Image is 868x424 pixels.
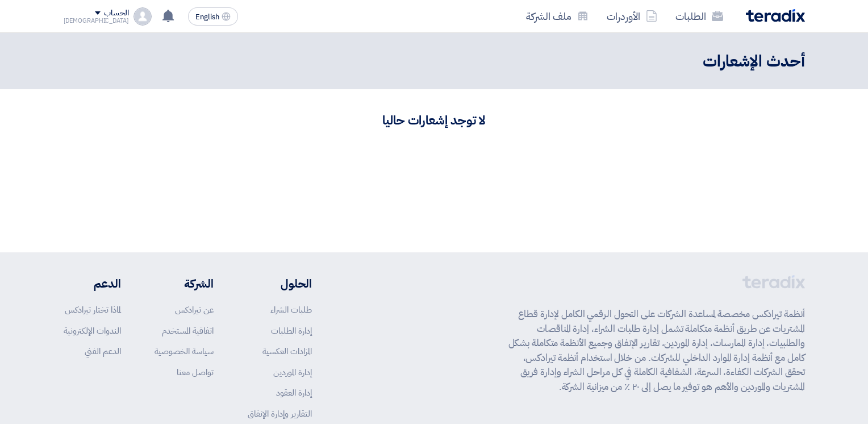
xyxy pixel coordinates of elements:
[273,366,312,379] a: إدارة الموردين
[262,345,312,358] a: المزادات العكسية
[162,325,214,337] a: اتفاقية المستخدم
[64,325,121,337] a: الندوات الإلكترونية
[271,325,312,337] a: إدارة الطلبات
[155,275,214,292] li: الشركة
[508,307,805,394] p: أنظمة تيرادكس مخصصة لمساعدة الشركات على التحول الرقمي الكامل لإدارة قطاع المشتريات عن طريق أنظمة ...
[175,304,214,316] a: عن تيرادكس
[85,345,121,358] a: الدعم الفني
[746,9,805,22] img: Teradix logo
[133,7,152,26] img: profile_test.png
[188,7,238,26] button: English
[276,386,312,399] a: إدارة العقود
[598,3,666,30] a: الأوردرات
[270,304,312,316] a: طلبات الشراء
[248,275,312,292] li: الحلول
[104,9,128,18] div: الحساب
[64,18,129,24] div: [DEMOGRAPHIC_DATA]
[155,345,214,358] a: سياسة الخصوصية
[703,51,805,73] h2: أحدث الإشعارات
[517,3,598,30] a: ملف الشركة
[64,275,121,292] li: الدعم
[248,408,312,420] a: التقارير وإدارة الإنفاق
[666,3,732,30] a: الطلبات
[65,304,121,316] a: لماذا تختار تيرادكس
[195,13,219,21] span: English
[177,366,214,379] a: تواصل معنا
[64,112,805,130] h3: لا توجد إشعارات حاليا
